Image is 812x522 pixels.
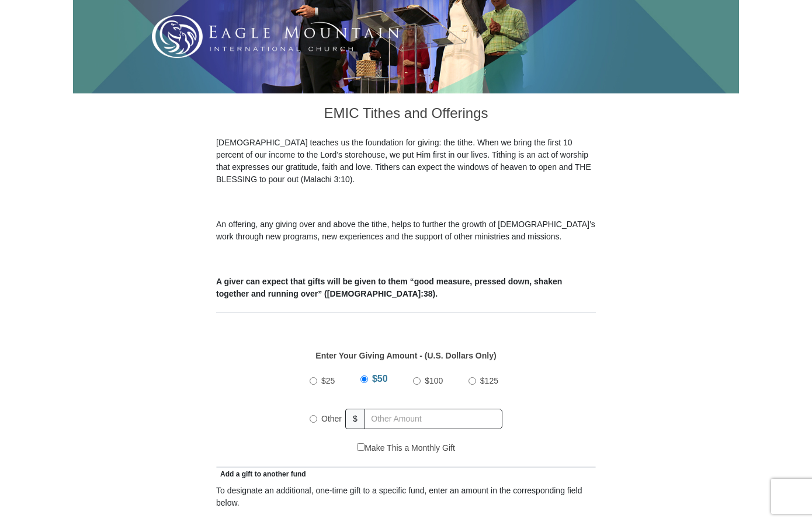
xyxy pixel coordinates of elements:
span: $100 [425,376,443,385]
input: Other Amount [365,409,502,429]
p: An offering, any giving over and above the tithe, helps to further the growth of [DEMOGRAPHIC_DAT... [216,218,596,243]
p: [DEMOGRAPHIC_DATA] teaches us the foundation for giving: the tithe. When we bring the first 10 pe... [216,137,596,186]
span: Add a gift to another fund [216,470,306,478]
span: Other [321,414,342,423]
span: $ [345,409,365,429]
span: $50 [372,374,388,384]
strong: Enter Your Giving Amount - (U.S. Dollars Only) [315,351,496,360]
input: Make This a Monthly Gift [357,443,365,451]
span: $25 [321,376,335,385]
label: Make This a Monthly Gift [357,442,455,454]
h3: EMIC Tithes and Offerings [216,93,596,137]
span: $125 [480,376,498,385]
div: To designate an additional, one-time gift to a specific fund, enter an amount in the correspondin... [216,485,596,509]
b: A giver can expect that gifts will be given to them “good measure, pressed down, shaken together ... [216,277,562,298]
